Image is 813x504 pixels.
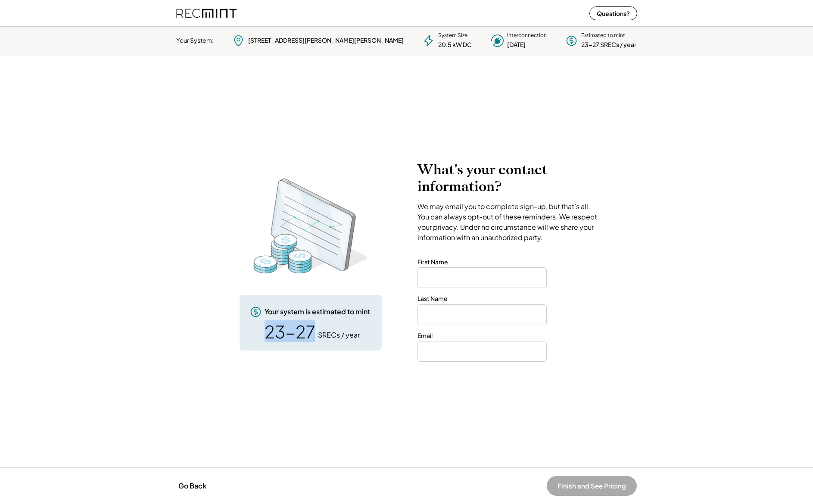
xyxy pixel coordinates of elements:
[417,161,601,195] h2: What's your contact information?
[417,294,448,303] div: Last Name
[507,32,547,39] div: Interconnection
[417,201,601,243] div: We may email you to complete sign-up, but that’s all. You can always opt-out of these reminders. ...
[242,174,380,278] img: RecMintArtboard%203%20copy%204.png
[417,332,433,340] div: Email
[581,32,625,39] div: Estimated to mint
[176,476,209,495] button: Go Back
[438,32,467,39] div: System Size
[176,36,214,45] div: Your System:
[417,258,448,266] div: First Name
[265,307,370,316] div: Your system is estimated to mint
[581,41,636,49] div: 23-27 SRECs / year
[507,41,526,49] div: [DATE]
[176,2,237,25] img: recmint-logotype%403x%20%281%29.jpeg
[318,330,360,340] div: SRECs / year
[248,36,404,45] div: [STREET_ADDRESS][PERSON_NAME][PERSON_NAME]
[265,323,315,340] div: 23-27
[547,476,637,496] button: Finish and See Pricing
[589,6,637,20] button: Questions?
[438,41,472,49] div: 20.5 kW DC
